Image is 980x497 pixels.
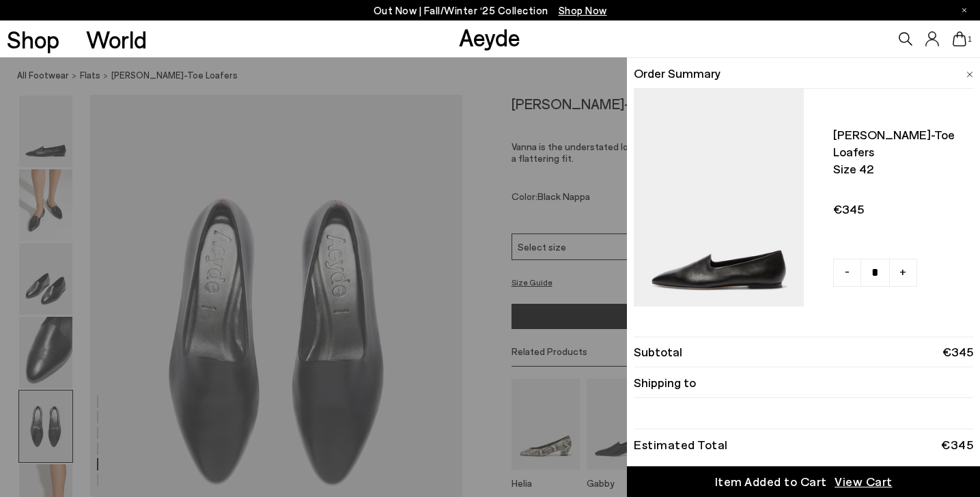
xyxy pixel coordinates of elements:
span: €345 [833,201,966,218]
div: €345 [941,440,973,449]
a: + [889,259,917,287]
span: Order Summary [634,65,720,82]
p: Out Now | Fall/Winter ‘25 Collection [374,2,607,19]
a: Item Added to Cart View Cart [627,466,980,497]
a: World [86,27,147,51]
li: Subtotal [634,337,973,367]
span: €345 [942,343,973,360]
a: 1 [953,31,966,46]
span: Navigate to /collections/new-in [559,4,607,16]
span: - [845,262,850,280]
span: + [899,262,906,280]
a: Shop [7,27,59,51]
span: [PERSON_NAME]-toe loafers [833,126,966,160]
div: Estimated Total [634,440,728,449]
div: Item Added to Cart [715,473,827,490]
a: - [833,259,861,287]
span: 1 [966,35,973,43]
img: AEYDE_VANNANAPPALEATHERBLACK_1_900x.jpg [634,89,803,324]
span: View Cart [835,473,893,490]
span: Shipping to [634,374,696,391]
a: Aeyde [459,23,520,51]
span: Size 42 [833,160,966,177]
